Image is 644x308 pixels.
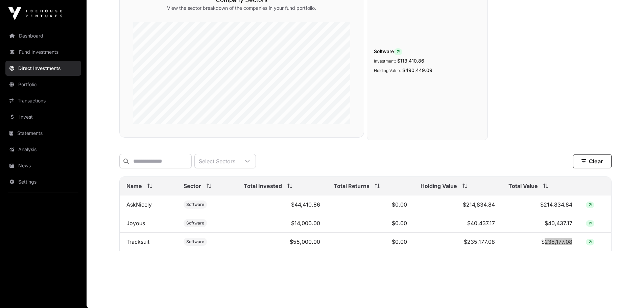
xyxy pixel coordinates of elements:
span: Name [126,182,142,190]
a: Transactions [5,93,81,108]
span: Software [374,48,481,55]
a: AskNicely [126,201,152,208]
td: $214,834.84 [414,195,502,214]
a: Joyous [126,220,145,227]
iframe: Chat Widget [610,276,644,308]
td: $14,000.00 [237,214,327,233]
span: Total Invested [244,182,282,190]
img: Icehouse Ventures Logo [8,7,62,20]
button: Clear [573,154,612,168]
td: $0.00 [327,214,414,233]
span: Holding Value [421,182,457,190]
td: $40,437.17 [502,214,579,233]
a: Statements [5,126,81,141]
span: Holding Value: [374,68,401,73]
td: $0.00 [327,195,414,214]
td: $40,437.17 [414,214,502,233]
span: $113,410.86 [397,58,424,64]
span: $490,449.09 [402,67,432,73]
div: Select Sectors [195,154,239,168]
a: Direct Investments [5,61,81,76]
td: $235,177.08 [502,233,579,251]
span: Sector [184,182,201,190]
a: Tracksuit [126,238,149,245]
a: News [5,158,81,173]
td: $44,410.86 [237,195,327,214]
span: Investment: [374,58,396,64]
a: Fund Investments [5,45,81,60]
span: Total Returns [334,182,369,190]
a: Settings [5,174,81,189]
a: Invest [5,110,81,124]
td: $55,000.00 [237,233,327,251]
span: Software [186,220,204,226]
p: View the sector breakdown of the companies in your fund portfolio. [133,5,350,11]
span: Total Value [508,182,538,190]
a: Analysis [5,142,81,157]
td: $0.00 [327,233,414,251]
span: Software [186,239,204,244]
a: Dashboard [5,28,81,43]
td: $214,834.84 [502,195,579,214]
a: Portfolio [5,77,81,92]
td: $235,177.08 [414,233,502,251]
span: Software [186,202,204,207]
